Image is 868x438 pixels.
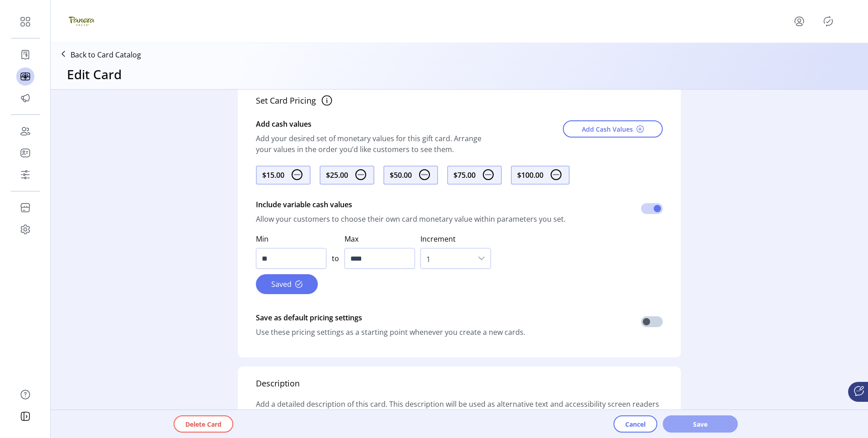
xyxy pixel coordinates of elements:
div: Use these pricing settings as a starting point whenever you create a new cards. [256,327,525,338]
div: Set Card Pricing [256,95,316,107]
button: Save [663,415,738,433]
button: Saved [256,274,318,294]
img: subtract.svg [483,169,494,180]
div: Allow your customers to choose their own card monetary value within parameters you set. [256,214,566,224]
label: Min [256,233,326,244]
img: logo [69,9,94,34]
img: subtract.svg [355,169,366,180]
span: Saved [271,279,292,290]
div: Add cash values [256,115,488,133]
label: Max [344,233,415,244]
span: Delete Card [185,419,222,429]
p: Back to Card Catalog [71,49,141,60]
span: 1 [421,248,472,268]
div: Description [256,377,300,390]
div: Include variable cash values [256,195,566,214]
img: subtract.svg [419,169,430,180]
div: $100.00 [517,170,543,181]
div: $75.00 [453,170,476,181]
button: Delete Card [174,415,233,433]
div: $50.00 [390,170,412,181]
div: Add a detailed description of this card. This description will be used as alternative text and ac... [256,390,663,429]
div: Save as default pricing settings [256,309,525,327]
div: Add your desired set of monetary values for this gift card. Arrange your values in the order you’... [256,133,488,155]
div: dropdown trigger [472,248,491,268]
button: Cancel [613,415,657,433]
span: Cancel [625,419,646,429]
div: $15.00 [262,170,284,181]
div: to [332,253,339,264]
img: subtract.svg [551,169,561,180]
button: menu [781,10,821,32]
img: subtract.svg [292,169,302,180]
label: Increment [420,233,491,244]
span: Save [675,419,726,429]
h3: Edit Card [67,65,122,84]
button: Add Cash Values [563,120,663,138]
div: $25.00 [326,170,348,181]
button: Publisher Panel [821,14,835,29]
span: Add Cash Values [582,124,633,134]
